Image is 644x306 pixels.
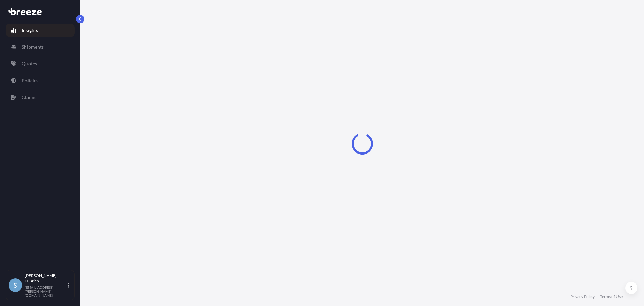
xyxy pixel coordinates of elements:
span: S [14,282,17,289]
a: Shipments [6,40,75,54]
a: Privacy Policy [570,294,595,299]
p: [EMAIL_ADDRESS][PERSON_NAME][DOMAIN_NAME] [25,285,66,297]
a: Policies [6,74,75,87]
p: Claims [22,94,36,101]
p: Quotes [22,60,37,67]
p: Shipments [22,44,44,50]
a: Quotes [6,57,75,71]
p: Policies [22,77,38,84]
p: [PERSON_NAME] O'Brien [25,273,66,284]
a: Insights [6,24,75,37]
p: Insights [22,27,38,34]
a: Claims [6,91,75,104]
a: Terms of Use [600,294,623,299]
